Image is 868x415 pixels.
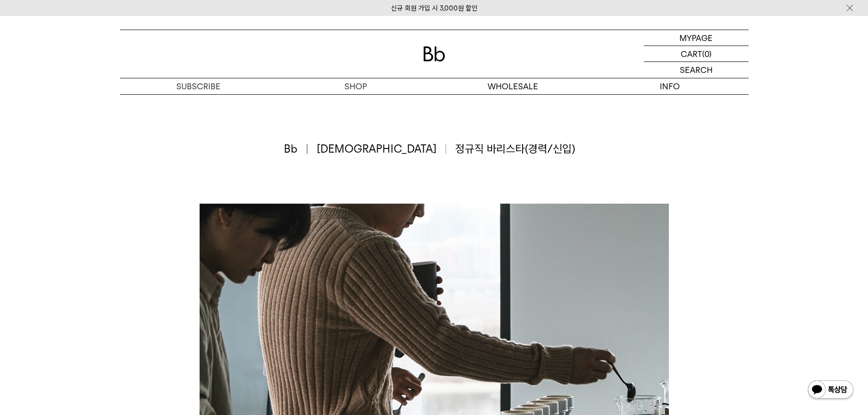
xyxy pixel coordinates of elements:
p: CART [681,46,702,61]
span: 정규직 바리스타(경력/신입) [455,141,575,157]
img: 카카오톡 채널 1:1 채팅 버튼 [807,379,854,401]
p: SEARCH [680,62,713,78]
a: MYPAGE [644,30,749,46]
a: SHOP [277,78,434,94]
img: 로고 [423,46,445,61]
p: INFO [591,78,749,94]
a: SUBSCRIBE [120,78,277,94]
a: CART (0) [644,46,749,62]
p: MYPAGE [679,30,713,46]
span: Bb [284,141,308,157]
p: WHOLESALE [434,78,591,94]
a: 신규 회원 가입 시 3,000원 할인 [391,4,478,12]
p: (0) [702,46,712,61]
span: [DEMOGRAPHIC_DATA] [317,141,447,157]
